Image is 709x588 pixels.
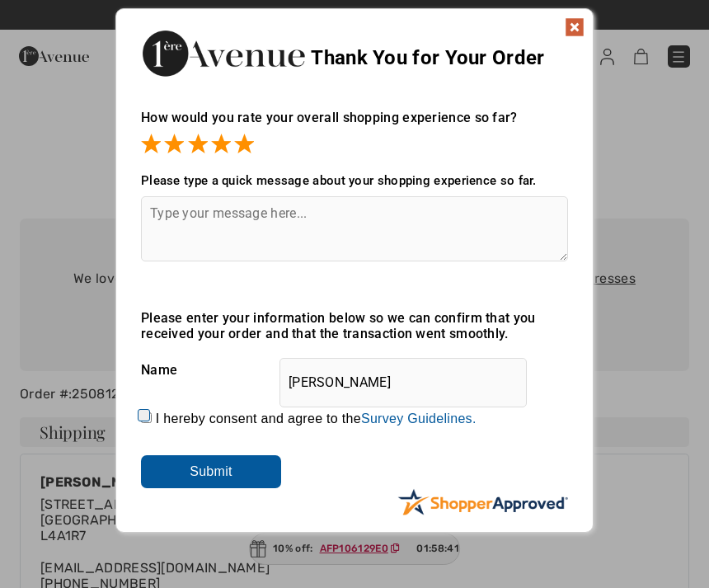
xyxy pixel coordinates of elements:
[565,17,585,37] img: x
[141,310,568,341] div: Please enter your information below so we can confirm that you received your order and that the t...
[141,173,568,188] div: Please type a quick message about your shopping experience so far.
[361,412,477,426] a: Survey Guidelines.
[141,350,568,391] div: Name
[156,412,477,426] label: I hereby consent and agree to the
[141,26,306,81] img: Thank You for Your Order
[311,46,544,69] span: Thank You for Your Order
[141,93,568,157] div: How would you rate your overall shopping experience so far?
[141,455,281,488] input: Submit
